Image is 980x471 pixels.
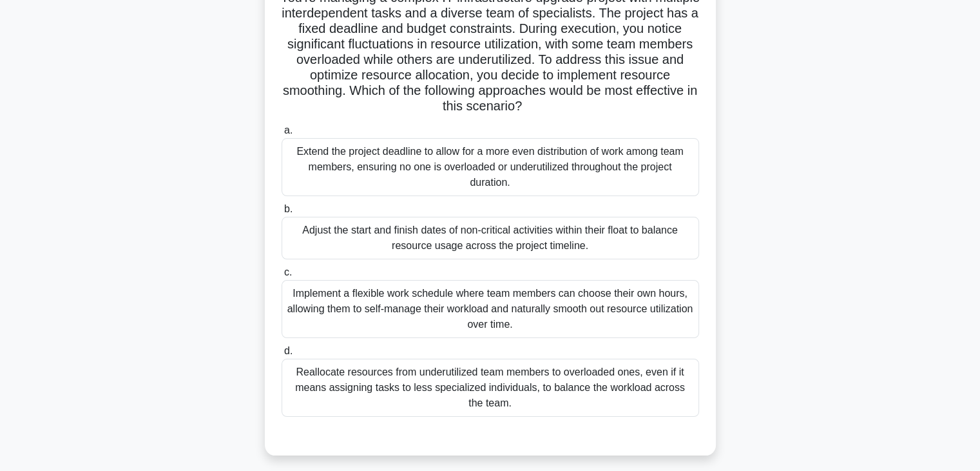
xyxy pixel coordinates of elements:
span: b. [284,203,293,214]
div: Extend the project deadline to allow for a more even distribution of work among team members, ens... [282,138,699,196]
div: Implement a flexible work schedule where team members can choose their own hours, allowing them t... [282,280,699,338]
div: Adjust the start and finish dates of non-critical activities within their float to balance resour... [282,217,699,259]
span: c. [284,266,292,277]
div: Reallocate resources from underutilized team members to overloaded ones, even if it means assigni... [282,359,699,417]
span: d. [284,345,293,356]
span: a. [284,125,293,135]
